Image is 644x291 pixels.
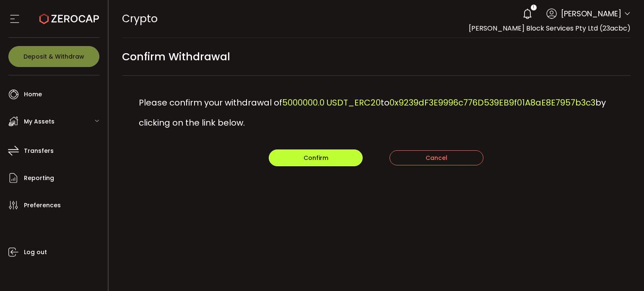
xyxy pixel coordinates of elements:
[122,11,158,26] span: Crypto
[426,154,447,162] span: Cancel
[122,47,230,66] span: Confirm Withdrawal
[602,251,644,291] iframe: Chat Widget
[23,54,84,59] span: Deposit & Withdraw
[139,97,282,108] span: Please confirm your withdrawal of
[8,46,99,67] button: Deposit & Withdraw
[24,88,42,100] span: Home
[24,199,61,211] span: Preferences
[561,8,621,19] span: [PERSON_NAME]
[533,5,534,10] span: 1
[24,116,55,128] span: My Assets
[381,97,390,108] span: to
[282,97,381,108] span: 5000000.0 USDT_ERC20
[269,149,363,166] button: Confirm
[24,246,47,258] span: Log out
[390,97,595,108] span: 0x9239dF3E9996c776D539EB9f01A8aE8E7957b3c3
[390,150,483,165] button: Cancel
[304,154,328,162] span: Confirm
[469,23,631,33] span: [PERSON_NAME] Block Services Pty Ltd (23acbc)
[24,145,54,157] span: Transfers
[24,172,54,184] span: Reporting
